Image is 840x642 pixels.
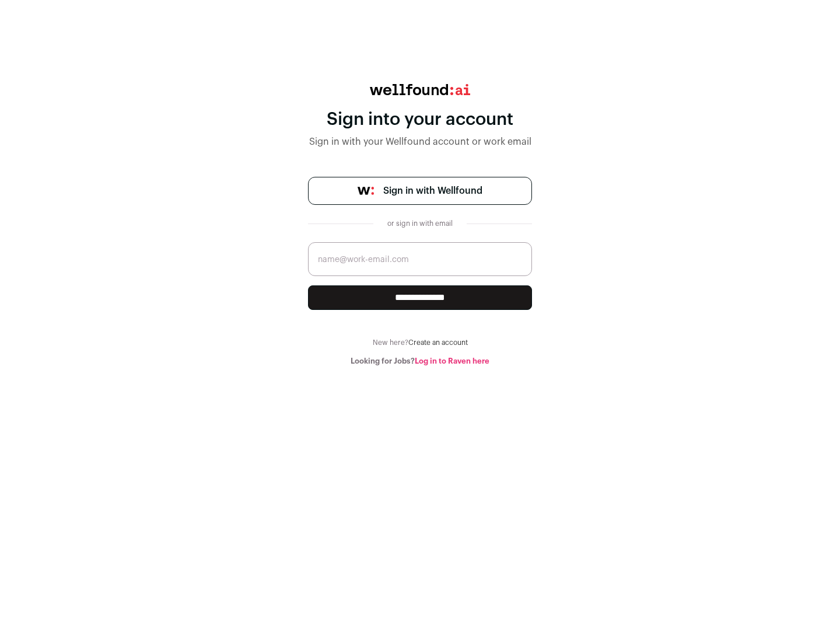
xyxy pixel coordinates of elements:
[370,84,470,95] img: wellfound:ai
[383,184,482,198] span: Sign in with Wellfound
[383,219,457,228] div: or sign in with email
[408,339,468,346] a: Create an account
[308,242,532,276] input: name@work-email.com
[308,109,532,130] div: Sign into your account
[308,135,532,149] div: Sign in with your Wellfound account or work email
[308,338,532,347] div: New here?
[308,177,532,205] a: Sign in with Wellfound
[415,357,489,365] a: Log in to Raven here
[358,187,374,195] img: wellfound-symbol-flush-black-fb3c872781a75f747ccb3a119075da62bfe97bd399995f84a933054e44a575c4.png
[308,357,532,366] div: Looking for Jobs?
